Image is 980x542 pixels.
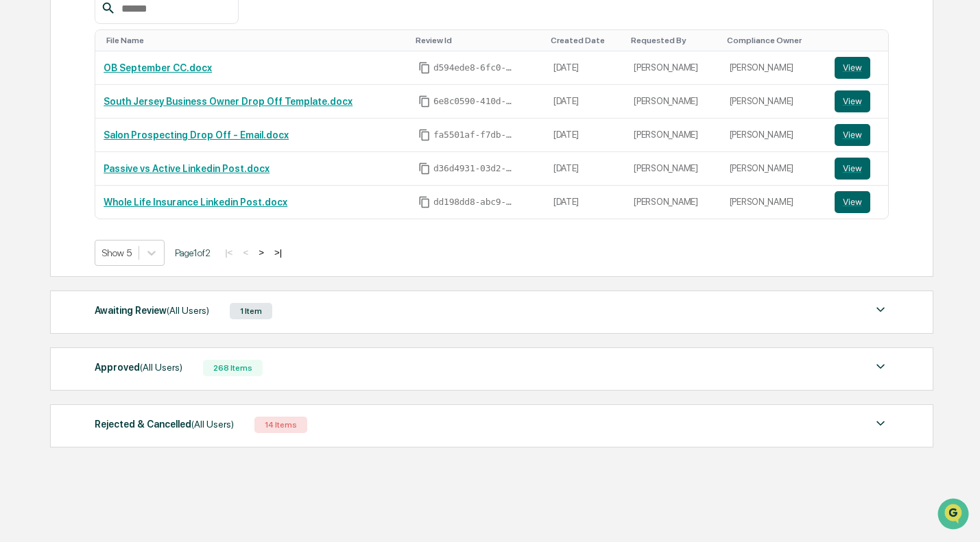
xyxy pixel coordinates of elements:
[418,129,431,141] span: Copy Id
[721,186,826,219] td: [PERSON_NAME]
[95,301,209,319] div: Awaiting Review
[721,119,826,152] td: [PERSON_NAME]
[418,196,431,208] span: Copy Id
[14,174,25,185] div: 🖐️
[835,124,870,146] button: View
[835,158,880,180] a: View
[625,152,721,186] td: [PERSON_NAME]
[106,36,405,45] div: Toggle SortBy
[433,96,516,107] span: 6e8c0590-410d-44a1-821c-9d16c729dcae
[221,247,237,258] button: |<
[104,197,287,208] a: Whole Life Insurance Linkedin Post.docx
[27,199,86,212] span: Data Lookup
[545,85,625,119] td: [DATE]
[104,163,270,174] a: Passive vs Active Linkedin Post.docx
[230,303,272,319] div: 1 Item
[47,105,225,119] div: Start new chat
[418,62,431,74] span: Copy Id
[104,62,212,73] a: OB September CC.docx
[418,162,431,175] span: Copy Id
[545,186,625,219] td: [DATE]
[239,247,252,258] button: <
[14,29,250,51] p: How can we help?
[835,158,870,180] button: View
[545,152,625,186] td: [DATE]
[837,36,883,45] div: Toggle SortBy
[416,36,540,45] div: Toggle SortBy
[270,247,286,258] button: >|
[104,96,352,107] a: South Jersey Business Owner Drop Off Template.docx
[936,497,973,534] iframe: Open customer support
[835,57,880,79] a: View
[835,57,870,79] button: View
[14,200,25,211] div: 🔎
[545,119,625,152] td: [DATE]
[104,130,289,140] a: Salon Prospecting Drop Off - Email.docx
[99,174,110,185] div: 🗄️
[14,105,38,130] img: 1746055101610-c473b297-6a78-478c-a979-82029cc54cd1
[433,62,516,73] span: d594ede8-6fc0-4187-b863-e46ce2a694be
[140,362,182,373] span: (All Users)
[721,51,826,85] td: [PERSON_NAME]
[175,247,211,258] span: Page 1 of 2
[136,232,166,243] span: Pylon
[418,95,431,108] span: Copy Id
[872,415,889,432] img: caret
[167,305,209,316] span: (All Users)
[721,85,826,119] td: [PERSON_NAME]
[95,358,182,376] div: Approved
[835,191,880,213] a: View
[721,152,826,186] td: [PERSON_NAME]
[835,124,880,146] a: View
[625,51,721,85] td: [PERSON_NAME]
[433,197,516,208] span: dd198dd8-abc9-40b1-b667-2b41d2376661
[94,167,176,192] a: 🗄️Attestations
[97,232,166,243] a: Powered byPylon
[631,36,715,45] div: Toggle SortBy
[27,173,88,186] span: Preclearance
[551,36,620,45] div: Toggle SortBy
[95,415,234,433] div: Rejected & Cancelled
[47,119,174,130] div: We're available if you need us!
[233,109,250,125] button: Start new chat
[254,417,307,433] div: 14 Items
[433,130,516,140] span: fa5501af-f7db-4ae6-bca9-ac5b4e43019d
[872,358,889,375] img: caret
[113,173,170,186] span: Attestations
[872,301,889,318] img: caret
[545,51,625,85] td: [DATE]
[625,85,721,119] td: [PERSON_NAME]
[625,186,721,219] td: [PERSON_NAME]
[835,191,870,213] button: View
[835,90,880,112] a: View
[8,193,92,218] a: 🔎Data Lookup
[254,247,268,258] button: >
[191,419,234,430] span: (All Users)
[625,119,721,152] td: [PERSON_NAME]
[835,90,870,112] button: View
[727,36,821,45] div: Toggle SortBy
[203,360,263,376] div: 268 Items
[433,163,516,174] span: d36d4931-03d2-42b3-a291-dd9bfe7b85d8
[8,167,94,192] a: 🖐️Preclearance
